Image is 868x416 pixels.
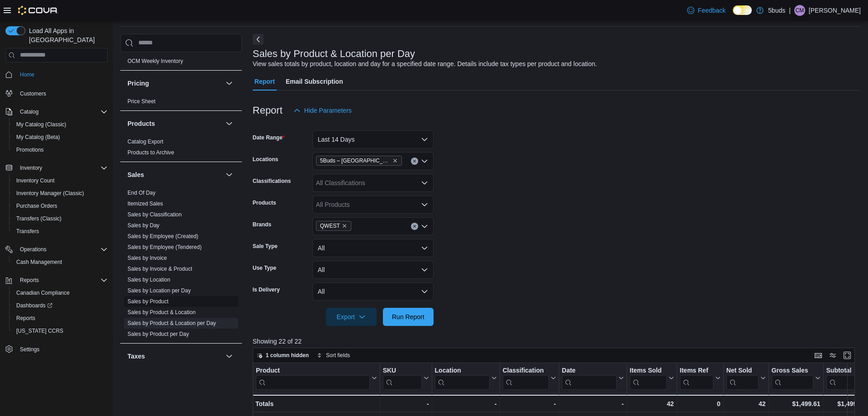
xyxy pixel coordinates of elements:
[316,156,402,166] span: 5Buds – Yorkton
[331,308,371,326] span: Export
[16,344,108,355] span: Settings
[127,170,222,179] button: Sales
[2,162,111,174] button: Inventory
[120,136,242,162] div: Products
[16,106,42,117] button: Catalog
[9,174,111,187] button: Inventory Count
[392,312,425,321] span: Run Report
[127,244,202,250] a: Sales by Employee (Tendered)
[16,275,108,286] span: Reports
[16,121,66,128] span: My Catalog (Classic)
[253,134,285,141] label: Date Range
[16,202,57,210] span: Purchase Orders
[286,72,343,91] span: Email Subscription
[13,201,61,211] a: Purchase Orders
[383,308,434,326] button: Run Report
[771,367,820,390] button: Gross Sales
[2,243,111,256] button: Operations
[127,320,216,327] span: Sales by Product & Location per Day
[826,367,865,390] button: Subtotal
[13,144,47,155] a: Promotions
[771,367,813,390] div: Gross Sales
[255,72,275,91] span: Report
[16,163,46,173] button: Inventory
[253,177,291,185] label: Classifications
[562,398,624,409] div: -
[127,201,163,207] a: Itemized Sales
[9,325,111,337] button: [US_STATE] CCRS
[13,175,108,186] span: Inventory Count
[421,223,428,230] button: Open list of options
[25,26,108,44] span: Load All Apps in [GEOGRAPHIC_DATA]
[127,222,160,229] span: Sales by Day
[630,398,674,409] div: 42
[789,5,791,16] p: |
[503,367,556,390] button: Classification
[253,59,597,69] div: View sales totals by product, location and day for a specified date range. Details include tax ty...
[726,367,758,390] div: Net Sold
[9,287,111,299] button: Canadian Compliance
[127,277,170,283] a: Sales by Location
[266,352,309,359] span: 1 column hidden
[16,69,38,80] a: Home
[2,274,111,287] button: Reports
[16,88,50,99] a: Customers
[16,106,108,117] span: Catalog
[382,367,421,390] div: SKU URL
[9,299,111,312] a: Dashboards
[16,215,61,222] span: Transfers (Classic)
[434,367,489,390] div: Location
[253,286,280,293] label: Is Delivery
[13,300,108,311] span: Dashboards
[562,367,617,375] div: Date
[13,313,39,324] a: Reports
[127,98,156,105] a: Price Sheet
[127,298,169,305] a: Sales by Product
[127,287,191,294] span: Sales by Location per Day
[20,346,39,353] span: Settings
[13,119,70,130] a: My Catalog (Classic)
[13,201,108,211] span: Purchase Orders
[312,261,434,279] button: All
[16,244,108,255] span: Operations
[127,222,160,229] a: Sales by Day
[768,5,785,16] p: 5buds
[253,199,276,206] label: Products
[127,266,192,272] a: Sales by Invoice & Product
[679,367,720,390] button: Items Ref
[127,211,182,218] a: Sales by Classification
[2,68,111,81] button: Home
[826,367,858,390] div: Subtotal
[13,300,56,311] a: Dashboards
[726,367,765,390] button: Net Sold
[9,187,111,200] button: Inventory Manager (Classic)
[9,256,111,268] button: Cash Management
[13,325,108,336] span: Washington CCRS
[253,156,278,163] label: Locations
[698,6,726,15] span: Feedback
[16,275,42,286] button: Reports
[392,158,398,163] button: Remove 5Buds – Yorkton from selection in this group
[253,350,312,361] button: 1 column hidden
[5,64,108,379] nav: Complex example
[13,313,108,324] span: Reports
[127,254,167,262] span: Sales by Invoice
[224,78,235,89] button: Pricing
[503,367,549,390] div: Classification
[771,367,813,375] div: Gross Sales
[127,320,216,326] a: Sales by Product & Location per Day
[16,190,84,197] span: Inventory Manager (Classic)
[562,367,617,390] div: Date
[256,367,377,390] button: Product
[13,188,108,199] span: Inventory Manager (Classic)
[326,352,350,359] span: Sort fields
[733,5,752,15] input: Dark Mode
[290,101,355,120] button: Hide Parameters
[13,287,73,298] a: Canadian Compliance
[120,187,242,343] div: Sales
[127,244,202,251] span: Sales by Employee (Tendered)
[16,244,50,255] button: Operations
[127,298,169,305] span: Sales by Product
[127,119,222,128] button: Products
